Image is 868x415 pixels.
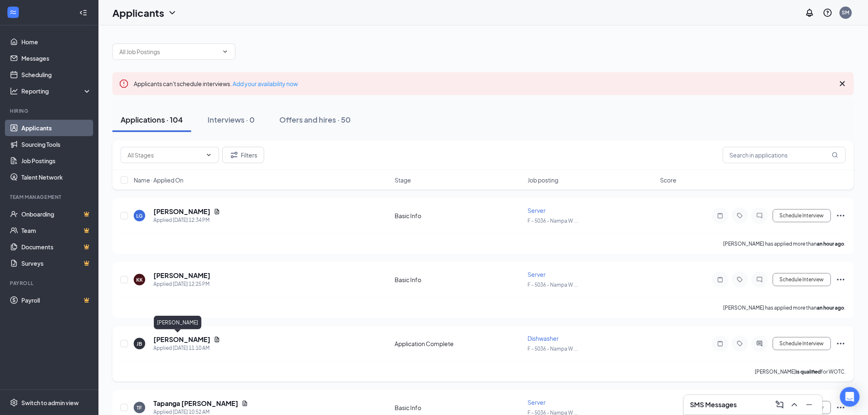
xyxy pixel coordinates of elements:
h5: Tapanga [PERSON_NAME] [153,399,238,408]
div: [PERSON_NAME] [154,316,201,329]
svg: QuestionInfo [823,8,833,18]
svg: Tag [735,276,745,283]
a: PayrollCrown [21,292,91,308]
div: Open Intercom Messenger [840,387,860,407]
svg: ActiveChat [755,340,765,347]
input: All Stages [128,150,202,160]
svg: Note [715,276,725,283]
div: KK [136,276,143,283]
div: LG [136,212,143,219]
span: Server [528,271,546,278]
svg: Cross [838,79,847,89]
svg: Ellipses [836,403,846,413]
input: All Job Postings [119,47,219,56]
a: Talent Network [21,169,91,185]
svg: Ellipses [836,211,846,221]
svg: ComposeMessage [775,400,785,410]
span: Name · Applied On [134,176,183,184]
span: Dishwasher [528,335,559,342]
svg: Error [119,79,129,89]
span: F - 5036 - Nampa W ... [528,282,578,288]
span: Stage [395,176,411,184]
div: Basic Info [395,276,523,284]
svg: Ellipses [836,339,846,349]
a: Scheduling [21,66,91,83]
input: Search in applications [723,147,846,163]
p: [PERSON_NAME] has applied more than . [724,304,846,311]
svg: Filter [229,150,239,160]
svg: WorkstreamLogo [9,8,17,16]
h5: [PERSON_NAME] [153,335,210,344]
button: Minimize [803,398,816,411]
button: ComposeMessage [773,398,786,411]
svg: ChevronDown [222,48,228,55]
svg: Tag [735,212,745,219]
a: Job Postings [21,153,91,169]
div: Reporting [21,87,92,95]
div: JB [137,340,142,347]
svg: Note [715,340,725,347]
h3: SMS Messages [690,400,737,409]
b: is qualified [796,369,821,375]
div: Applications · 104 [121,114,183,125]
svg: Tag [735,340,745,347]
div: Switch to admin view [21,399,79,407]
svg: Minimize [804,400,814,410]
h1: Applicants [112,6,164,20]
div: Application Complete [395,340,523,348]
button: Filter Filters [222,147,264,163]
a: DocumentsCrown [21,239,91,255]
span: F - 5036 - Nampa W ... [528,346,578,352]
h5: [PERSON_NAME] [153,207,210,216]
a: Sourcing Tools [21,136,91,153]
p: [PERSON_NAME] for WOTC. [755,368,846,375]
div: Interviews · 0 [208,114,255,125]
span: Server [528,207,546,214]
div: TF [137,404,142,411]
div: SM [842,9,850,16]
svg: Note [715,212,725,219]
svg: Notifications [805,8,815,18]
svg: Ellipses [836,275,846,285]
a: Messages [21,50,91,66]
b: an hour ago [817,305,845,311]
span: Applicants can't schedule interviews. [134,80,298,87]
a: Applicants [21,120,91,136]
svg: Document [242,400,248,407]
a: SurveysCrown [21,255,91,271]
svg: Analysis [10,87,18,95]
div: Applied [DATE] 12:25 PM [153,280,210,288]
svg: ChevronDown [206,152,212,158]
div: Offers and hires · 50 [279,114,351,125]
span: Server [528,399,546,406]
button: ChevronUp [788,398,801,411]
div: Applied [DATE] 11:10 AM [153,344,220,352]
button: Schedule Interview [773,273,831,286]
span: Score [660,176,677,184]
a: OnboardingCrown [21,206,91,222]
svg: Settings [10,399,18,407]
svg: Document [214,208,220,215]
svg: Document [214,336,220,343]
svg: Collapse [79,9,87,17]
button: Schedule Interview [773,337,831,350]
a: TeamCrown [21,222,91,239]
p: [PERSON_NAME] has applied more than . [724,240,846,247]
svg: MagnifyingGlass [832,152,838,158]
b: an hour ago [817,241,845,247]
div: Team Management [10,194,90,201]
svg: ChatInactive [755,276,765,283]
button: Schedule Interview [773,209,831,222]
div: Payroll [10,280,90,287]
a: Home [21,34,91,50]
svg: ChevronDown [167,8,177,18]
div: Basic Info [395,404,523,412]
span: Job posting [528,176,558,184]
h5: [PERSON_NAME] [153,271,210,280]
div: Basic Info [395,212,523,220]
div: Hiring [10,107,90,114]
a: Add your availability now [233,80,298,87]
div: Applied [DATE] 12:34 PM [153,216,220,224]
svg: ChatInactive [755,212,765,219]
span: F - 5036 - Nampa W ... [528,218,578,224]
